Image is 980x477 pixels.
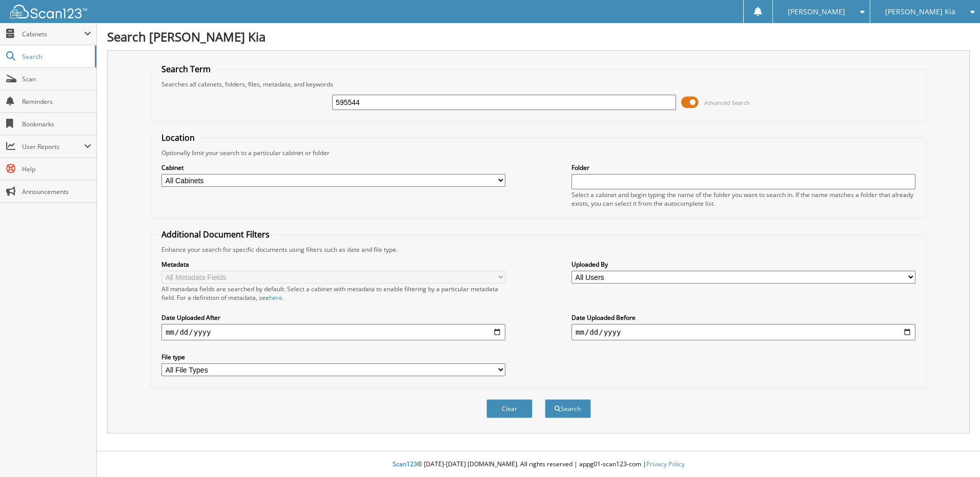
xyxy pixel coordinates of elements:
[156,229,275,240] legend: Additional Document Filters
[161,260,505,269] label: Metadata
[22,52,90,61] span: Search
[22,75,91,83] span: Scan
[161,285,505,302] div: All metadata fields are searched by default. Select a cabinet with metadata to enable filtering b...
[646,460,685,468] a: Privacy Policy
[156,132,200,143] legend: Location
[571,324,915,340] input: end
[161,324,505,340] input: start
[393,460,417,468] span: Scan123
[22,120,91,128] span: Bookmarks
[571,313,915,322] label: Date Uploaded Before
[704,99,750,106] span: Advanced Search
[22,142,84,151] span: User Reports
[10,5,87,18] img: scan123-logo-white.svg
[156,245,921,254] div: Enhance your search for specific documents using filters such as date and file type.
[161,163,505,172] label: Cabinet
[571,260,915,269] label: Uploaded By
[22,30,84,38] span: Cabinets
[156,63,216,75] legend: Search Term
[22,97,91,106] span: Reminders
[269,293,282,302] a: here
[97,452,980,477] div: © [DATE]-[DATE] [DOMAIN_NAME]. All rights reserved | appg01-scan123-com |
[156,148,921,157] div: Optionally limit your search to a particular cabinet or folder
[107,28,970,45] h1: Search [PERSON_NAME] Kia
[788,9,845,15] span: [PERSON_NAME]
[22,165,91,174] span: Help
[156,80,921,89] div: Searches all cabinets, folders, files, metadata, and keywords
[161,313,505,322] label: Date Uploaded After
[571,190,915,208] div: Select a cabinet and begin typing the name of the folder you want to search in. If the name match...
[885,9,955,15] span: [PERSON_NAME] Kia
[22,187,91,196] span: Announcements
[486,399,533,418] button: Clear
[571,163,915,172] label: Folder
[929,428,980,477] iframe: Chat Widget
[161,353,505,361] label: File type
[545,399,591,418] button: Search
